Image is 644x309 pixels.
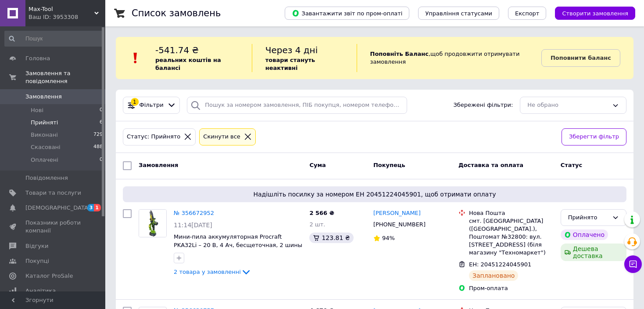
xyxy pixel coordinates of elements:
div: 1 [131,98,139,106]
button: Зберегти фільтр [562,128,626,145]
b: Поповнити баланс [551,55,611,61]
div: Cкинути все [201,132,242,142]
span: Max-Tool [29,5,94,13]
span: 0 [100,156,103,164]
div: Не обрано [527,101,608,110]
span: Надішліть посилку за номером ЕН 20451224045901, щоб отримати оплату [126,190,623,199]
span: Оплачені [31,156,58,164]
div: [PHONE_NUMBER] [372,219,427,230]
span: Створити замовлення [562,10,628,17]
button: Управління статусами [418,7,499,20]
div: Прийнято [568,213,608,222]
span: Скасовані [31,143,61,151]
button: Завантажити звіт по пром-оплаті [285,7,409,20]
span: Статус [561,162,583,168]
span: Відгуки [25,242,48,250]
span: Завантажити звіт по пром-оплаті [292,9,402,17]
span: Покупець [373,162,405,168]
span: Показники роботи компанії [25,219,81,235]
span: Фільтри [140,101,164,109]
span: 94% [382,235,395,241]
span: 2 товара у замовленні [174,269,241,275]
a: Мини-пила аккумуляторная Procraft PKA32Li – 20 В, 4 Ач, бесщеточная, 2 шины (6"/8"), кейс, гарант... [174,233,302,256]
b: Поповніть Баланс [370,51,429,57]
span: Головна [25,55,50,62]
b: товари стануть неактивні [265,57,315,71]
span: Замовлення та повідомлення [25,69,105,85]
span: Через 4 дні [265,45,318,55]
b: реальних коштів на балансі [155,57,221,71]
span: Товари та послуги [25,189,81,197]
div: , щоб продовжити отримувати замовлення [357,44,541,72]
img: Фото товару [139,210,166,237]
img: :exclamation: [129,51,142,65]
span: -541.74 ₴ [155,45,199,55]
div: Заплановано [469,270,519,281]
a: Створити замовлення [546,10,635,16]
span: Замовлення [139,162,178,168]
span: 3 [87,204,94,211]
span: 488 [93,143,103,151]
div: смт. [GEOGRAPHIC_DATA] ([GEOGRAPHIC_DATA].), Поштомат №32800: вул. [STREET_ADDRESS] (біля магазин... [469,217,554,257]
span: Збережені фільтри: [453,101,513,109]
span: Експорт [515,10,540,17]
span: Покупці [25,257,49,265]
span: Замовлення [25,93,62,101]
div: Нова Пошта [469,209,554,217]
span: Каталог ProSale [25,272,73,280]
a: [PERSON_NAME] [373,209,421,218]
a: Фото товару [139,209,167,237]
h1: Список замовлень [132,8,221,18]
span: 2 566 ₴ [309,210,334,216]
span: 1 [94,204,101,211]
span: [DEMOGRAPHIC_DATA] [25,204,90,212]
div: Ваш ID: 3953308 [29,13,105,21]
span: Нові [31,106,43,114]
input: Пошук за номером замовлення, ПІБ покупця, номером телефону, Email, номером накладної [187,97,407,114]
a: № 356672952 [174,210,214,216]
a: 2 товара у замовленні [174,269,251,275]
span: Виконані [31,131,58,139]
div: Дешева доставка [561,244,626,261]
span: Прийняті [31,119,58,127]
span: 729 [93,131,103,139]
button: Експорт [508,7,547,20]
div: Статус: Прийнято [125,132,182,142]
span: Зберегти фільтр [569,132,619,142]
button: Чат з покупцем [624,255,642,273]
span: ЕН: 20451224045901 [469,261,531,268]
a: Поповнити баланс [541,49,620,67]
span: 6 [100,119,103,127]
span: Доставка та оплата [458,162,523,168]
div: Пром-оплата [469,284,554,292]
span: Повідомлення [25,174,68,182]
span: Cума [309,162,326,168]
div: Оплачено [561,229,608,240]
span: Аналітика [25,287,56,295]
button: Створити замовлення [555,7,635,20]
span: 11:14[DATE] [174,222,212,229]
span: 2 шт. [309,221,325,228]
span: 0 [100,106,103,114]
div: 123.81 ₴ [309,233,353,243]
input: Пошук [4,31,104,47]
span: Управління статусами [425,10,492,17]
